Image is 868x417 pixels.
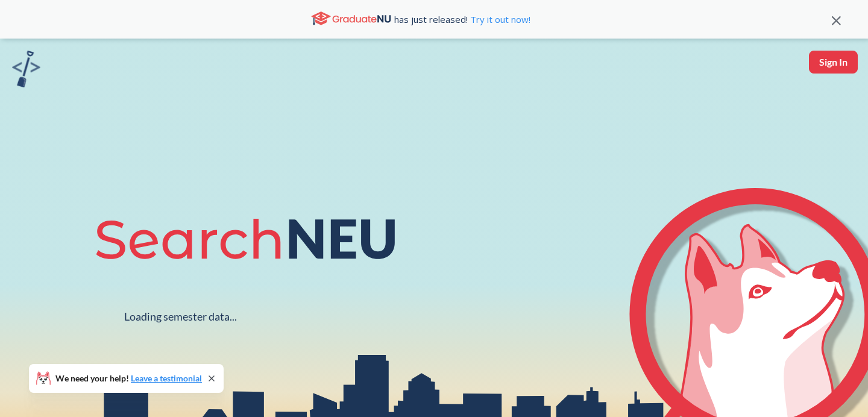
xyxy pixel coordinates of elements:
a: sandbox logo [12,51,40,91]
span: has just released! [394,13,530,26]
span: We need your help! [55,374,202,383]
a: Leave a testimonial [131,373,202,383]
button: Sign In [809,51,858,74]
div: Loading semester data... [124,310,237,324]
a: Try it out now! [468,13,530,25]
img: sandbox logo [12,51,40,87]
